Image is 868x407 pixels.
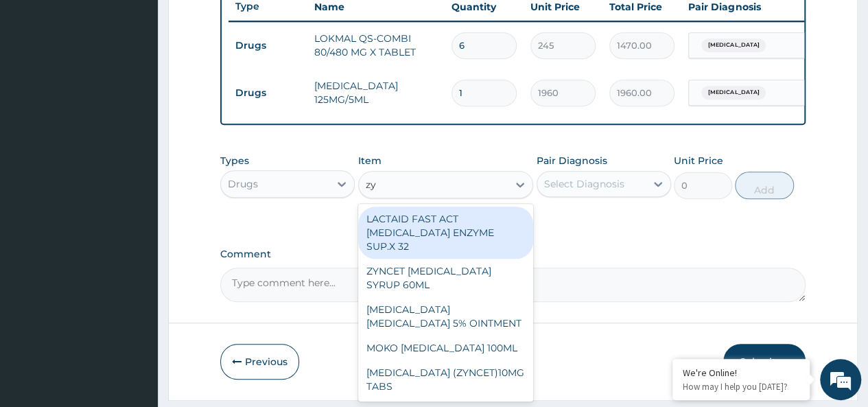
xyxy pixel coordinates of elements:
div: We're Online! [683,367,799,379]
div: Chat with us now [71,77,231,95]
div: Drugs [228,177,258,191]
label: Unit Price [674,154,723,167]
td: Drugs [228,33,307,58]
button: Submit [723,344,806,380]
td: [MEDICAL_DATA] 125MG/5ML [307,72,445,113]
td: LOKMAL QS-COMBI 80/480 MG X TABLET [307,25,445,66]
button: Add [735,172,793,199]
button: Previous [220,344,299,380]
div: [MEDICAL_DATA] (ZYNCET)10MG TABS [358,360,534,399]
span: [MEDICAL_DATA] [701,86,766,100]
div: LACTAID FAST ACT [MEDICAL_DATA] ENZYME SUP.X 32 [358,207,534,259]
label: Item [358,154,382,167]
img: d_794563401_company_1708531726252_794563401 [25,69,56,103]
div: Minimize live chat window [225,7,258,40]
span: [MEDICAL_DATA] [701,38,766,52]
div: Select Diagnosis [544,177,624,191]
div: MOKO [MEDICAL_DATA] 100ML [358,336,534,360]
label: Types [220,155,249,167]
p: How may I help you today? [683,381,799,393]
div: ZYNCET [MEDICAL_DATA] SYRUP 60ML [358,259,534,297]
span: We're online! [80,118,189,257]
div: [MEDICAL_DATA] [MEDICAL_DATA] 5% OINTMENT [358,297,534,336]
label: Comment [220,248,806,260]
label: Pair Diagnosis [537,154,607,167]
td: Drugs [228,80,307,106]
textarea: Type your message and hit 'Enter' [7,266,261,314]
